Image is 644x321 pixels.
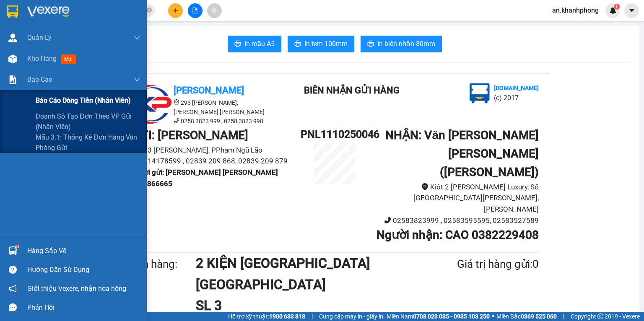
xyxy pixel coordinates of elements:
div: Giá trị hàng gửi: 0 [416,256,539,273]
span: file-add [192,8,198,13]
b: Người gửi : [PERSON_NAME] [PERSON_NAME] 0967866665 [130,168,278,188]
span: an.khanhphong [545,5,605,16]
b: BIÊN NHẬN GỬI HÀNG [68,12,94,66]
span: down [134,34,140,41]
span: Báo cáo [27,74,52,85]
span: copyright [597,313,603,319]
img: icon-new-feature [609,7,617,14]
span: In biên nhận 80mm [377,39,435,49]
button: file-add [188,3,203,18]
span: Doanh số tạo đơn theo VP gửi (nhân viên) [36,111,140,132]
span: plus [173,8,179,13]
div: Hướng dẫn sử dụng [27,264,140,276]
button: printerIn mẫu A5 [228,36,281,52]
sup: 1 [614,4,620,10]
b: BIÊN NHẬN GỬI HÀNG [304,85,400,96]
b: Người nhận : CAO 0382229408 [377,228,539,242]
span: message [9,303,17,311]
span: environment [174,99,179,105]
b: NHẬN : Văn [PERSON_NAME] [PERSON_NAME] ([PERSON_NAME]) [385,128,539,179]
img: warehouse-icon [8,246,17,255]
img: solution-icon [8,75,17,84]
b: GỬI : [PERSON_NAME] [130,128,248,142]
strong: 0708 023 035 - 0935 103 250 [413,313,490,320]
span: In tem 100mm [304,39,348,49]
img: logo.jpg [10,10,52,52]
h1: SL 3 [196,295,416,316]
img: warehouse-icon [8,34,17,42]
span: phone [384,217,391,224]
img: warehouse-icon [8,54,17,63]
span: down [134,76,140,83]
span: printer [367,40,374,48]
span: close-circle [147,8,152,13]
li: (c) 2017 [494,93,539,103]
button: printerIn biên nhận 80mm [361,36,442,52]
h1: PNL1110250046 [301,126,369,142]
span: Báo cáo dòng tiền (nhân viên) [36,95,131,106]
li: 02583823999 , 02583595595, 02583527589 [369,215,539,226]
b: [DOMAIN_NAME] [96,32,140,39]
li: 0258 3823 999 , 0258 3823 998 [130,116,281,126]
span: phone [174,118,179,124]
strong: 1900 633 818 [269,313,305,320]
span: aim [211,8,217,13]
span: ⚪️ [492,315,494,318]
span: printer [234,40,241,48]
span: Quản Lý [27,32,52,43]
span: Hỗ trợ kỹ thuật: [228,312,305,321]
b: [DOMAIN_NAME] [494,85,539,91]
li: (c) 2017 [96,40,140,50]
img: logo.jpg [130,83,172,125]
img: logo-vxr [7,5,18,18]
sup: 1 [16,245,18,248]
span: notification [9,285,17,293]
li: 0914178599 , 02839 209 868, 02839 209 879 [130,155,301,167]
span: Cung cấp máy in - giấy in: [319,312,384,321]
li: Kiôt 2 [PERSON_NAME] Luxury, Số [GEOGRAPHIC_DATA][PERSON_NAME], [PERSON_NAME] [369,181,539,215]
img: logo.jpg [116,10,136,31]
span: environment [421,183,428,190]
span: Miền Nam [387,312,490,321]
span: Miền Bắc [496,312,557,321]
img: logo.jpg [470,83,490,104]
span: caret-down [628,7,636,14]
span: In mẫu A5 [244,39,275,49]
span: printer [294,40,301,48]
button: aim [207,3,222,18]
span: question-circle [9,266,17,274]
span: Giới thiệu Vexere, nhận hoa hồng [27,283,126,294]
span: Kho hàng [27,54,57,62]
span: | [312,312,313,321]
li: 293 [PERSON_NAME], PPhạm Ngũ Lão [130,145,301,156]
li: 293 [PERSON_NAME], [PERSON_NAME] [PERSON_NAME] [130,98,281,116]
div: Tên hàng: [130,256,196,273]
span: | [563,312,564,321]
button: printerIn tem 100mm [288,36,354,52]
strong: 0369 525 060 [521,313,557,320]
span: Mẫu 3.1: Thống kê đơn hàng văn phòng gửi [36,132,140,153]
button: plus [168,3,183,18]
h1: 2 KIỆN [GEOGRAPHIC_DATA] [GEOGRAPHIC_DATA] [196,253,416,295]
button: caret-down [624,3,639,18]
div: Hàng sắp về [27,245,140,257]
span: close-circle [147,7,152,15]
span: mới [61,54,76,64]
b: [PERSON_NAME] [174,85,244,96]
div: Phản hồi [27,301,140,314]
span: 1 [615,4,618,10]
